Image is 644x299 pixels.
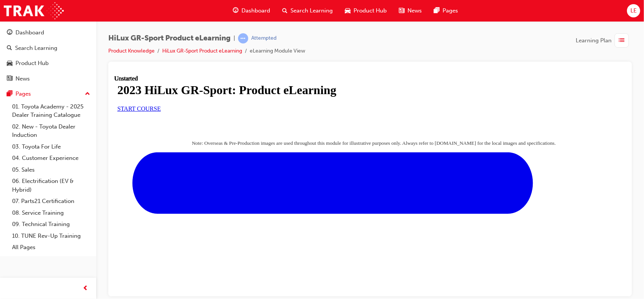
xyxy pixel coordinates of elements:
a: 04. Customer Experience [9,152,93,164]
span: Product Hub [354,6,387,15]
a: pages-iconPages [428,3,464,19]
span: prev-icon [83,284,89,293]
span: news-icon [7,76,12,82]
div: Search Learning [15,44,57,53]
button: Pages [3,87,93,101]
span: Note: Overseas & Pre-Production images are used throughout this module for illustrative purposes ... [78,65,442,71]
div: Attempted [251,35,277,42]
a: 05. Sales [9,164,93,176]
a: News [3,72,93,86]
span: car-icon [345,6,350,15]
div: News [15,74,30,83]
a: All Pages [9,242,93,253]
a: 06. Electrification (EV & Hybrid) [9,175,93,195]
li: eLearning Module View [250,47,305,56]
span: list-icon [619,36,625,45]
span: Learning Plan [576,36,612,45]
a: HiLux GR-Sport Product eLearning [162,48,242,54]
span: up-icon [85,89,90,99]
div: Product Hub [15,59,49,68]
span: learningRecordVerb_ATTEMPT-icon [238,33,248,43]
span: news-icon [399,6,404,15]
a: search-iconSearch Learning [276,3,339,19]
span: LE [630,6,637,15]
h1: 2023 HiLux GR-Sport: Product eLearning [3,8,509,22]
span: pages-icon [7,91,12,98]
span: search-icon [282,6,287,15]
div: Pages [15,90,31,98]
span: search-icon [7,45,12,52]
span: Search Learning [290,6,333,15]
span: guage-icon [7,29,12,36]
span: Pages [443,6,458,15]
a: car-iconProduct Hub [339,3,393,19]
a: Product Knowledge [108,48,155,54]
button: LE [627,4,640,17]
a: guage-iconDashboard [227,3,276,19]
img: Trak [4,2,64,19]
span: News [407,6,422,15]
a: 01. Toyota Academy - 2025 Dealer Training Catalogue [9,101,93,121]
a: Product Hub [3,56,93,70]
a: news-iconNews [393,3,428,19]
span: HiLux GR-Sport Product eLearning [108,34,231,43]
a: START COURSE [3,30,46,37]
a: 10. TUNE Rev-Up Training [9,230,93,242]
a: 02. New - Toyota Dealer Induction [9,121,93,141]
div: Dashboard [15,28,44,37]
a: 03. Toyota For Life [9,141,93,153]
a: Search Learning [3,41,93,55]
span: pages-icon [434,6,440,15]
span: Dashboard [241,6,270,15]
a: 07. Parts21 Certification [9,195,93,207]
button: Learning Plan [576,33,632,48]
span: guage-icon [233,6,238,15]
a: Dashboard [3,26,93,40]
a: 09. Technical Training [9,218,93,230]
a: 08. Service Training [9,207,93,219]
span: | [234,34,235,43]
button: DashboardSearch LearningProduct HubNews [3,24,93,87]
span: car-icon [7,60,12,67]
